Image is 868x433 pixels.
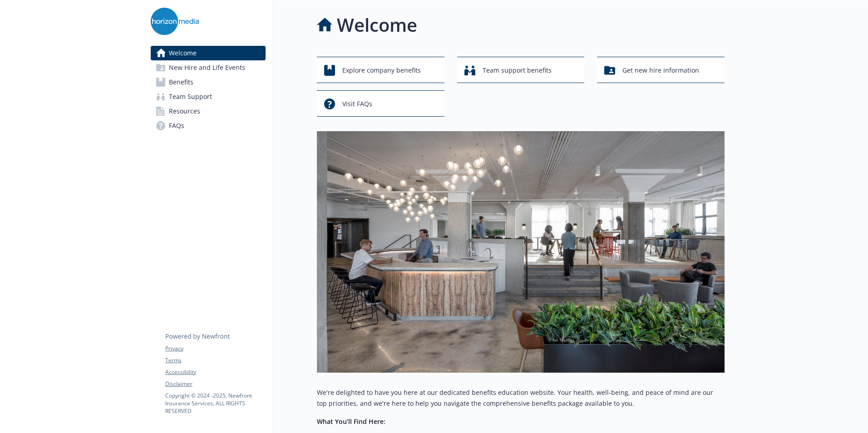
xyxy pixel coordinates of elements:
[483,62,552,79] span: Team support benefits
[169,75,193,89] span: Benefits
[337,11,417,39] h1: Welcome
[151,75,266,89] a: Benefits
[169,46,197,60] span: Welcome
[169,118,184,133] span: FAQs
[151,118,266,133] a: FAQs
[317,90,444,117] button: Visit FAQs
[169,104,200,118] span: Resources
[165,368,265,376] a: Accessibility
[151,60,266,75] a: New Hire and Life Events
[165,356,265,364] a: Terms
[457,57,585,83] button: Team support benefits
[597,57,725,83] button: Get new hire information
[165,344,265,353] a: Privacy
[169,89,212,104] span: Team Support
[169,60,245,75] span: New Hire and Life Events
[317,387,725,409] p: We're delighted to have you here at our dedicated benefits education website. Your health, well-b...
[151,46,266,60] a: Welcome
[342,95,372,113] span: Visit FAQs
[151,89,266,104] a: Team Support
[342,62,421,79] span: Explore company benefits
[622,62,699,79] span: Get new hire information
[165,392,265,415] p: Copyright © 2024 - 2025 , Newfront Insurance Services, ALL RIGHTS RESERVED
[317,57,444,83] button: Explore company benefits
[151,104,266,118] a: Resources
[165,380,265,388] a: Disclaimer
[317,417,385,426] strong: What You’ll Find Here:
[317,131,725,373] img: overview page banner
